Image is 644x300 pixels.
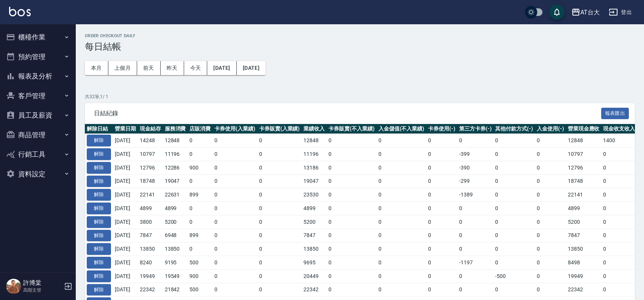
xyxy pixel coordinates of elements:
[457,134,494,148] td: 0
[566,174,602,188] td: 18748
[188,269,213,283] td: 900
[87,230,111,242] button: 解除
[566,283,602,297] td: 22342
[113,242,138,256] td: [DATE]
[302,269,327,283] td: 20449
[163,174,188,188] td: 19047
[377,269,427,283] td: 0
[213,148,257,161] td: 0
[138,283,163,297] td: 22342
[163,134,188,148] td: 12848
[85,93,635,100] p: 共 32 筆, 1 / 1
[302,202,327,215] td: 4899
[257,242,302,256] td: 0
[213,269,257,283] td: 0
[302,256,327,270] td: 9695
[327,124,377,134] th: 卡券販賣(不入業績)
[257,215,302,229] td: 0
[87,216,111,228] button: 解除
[3,86,73,106] button: 客戶管理
[237,61,266,75] button: [DATE]
[87,162,111,174] button: 解除
[426,134,457,148] td: 0
[188,174,213,188] td: 0
[23,287,62,294] p: 高階主管
[257,202,302,215] td: 0
[601,134,637,148] td: 1400
[87,203,111,214] button: 解除
[377,215,427,229] td: 0
[327,283,377,297] td: 0
[188,229,213,242] td: 899
[377,256,427,270] td: 0
[493,202,535,215] td: 0
[161,61,184,75] button: 昨天
[601,148,637,161] td: 0
[566,134,602,148] td: 12848
[9,7,31,16] img: Logo
[213,229,257,242] td: 0
[327,215,377,229] td: 0
[601,269,637,283] td: 0
[601,242,637,256] td: 0
[138,188,163,202] td: 22141
[493,188,535,202] td: 0
[138,134,163,148] td: 14248
[163,202,188,215] td: 4899
[535,161,566,174] td: 0
[188,256,213,270] td: 500
[163,215,188,229] td: 5200
[566,161,602,174] td: 12796
[302,229,327,242] td: 7847
[377,229,427,242] td: 0
[257,256,302,270] td: 0
[566,269,602,283] td: 19949
[493,174,535,188] td: 0
[87,135,111,146] button: 解除
[426,229,457,242] td: 0
[566,148,602,161] td: 10797
[257,188,302,202] td: 0
[457,202,494,215] td: 0
[327,202,377,215] td: 0
[327,256,377,270] td: 0
[457,188,494,202] td: -1389
[535,215,566,229] td: 0
[3,145,73,164] button: 行銷工具
[426,256,457,270] td: 0
[302,174,327,188] td: 19047
[601,283,637,297] td: 0
[535,148,566,161] td: 0
[113,283,138,297] td: [DATE]
[606,5,635,19] button: 登出
[87,148,111,160] button: 解除
[163,242,188,256] td: 13850
[85,61,108,75] button: 本月
[113,124,138,134] th: 營業日期
[601,215,637,229] td: 0
[493,242,535,256] td: 0
[327,148,377,161] td: 0
[257,124,302,134] th: 卡券販賣(入業績)
[138,229,163,242] td: 7847
[426,124,457,134] th: 卡券使用(-)
[213,134,257,148] td: 0
[601,109,629,116] a: 報表匯出
[163,269,188,283] td: 19549
[87,284,111,296] button: 解除
[113,269,138,283] td: [DATE]
[163,161,188,174] td: 12286
[535,188,566,202] td: 0
[493,215,535,229] td: 0
[138,202,163,215] td: 4899
[426,269,457,283] td: 0
[457,215,494,229] td: 0
[302,134,327,148] td: 12848
[457,174,494,188] td: -299
[3,66,73,86] button: 報表及分析
[188,124,213,134] th: 店販消費
[257,161,302,174] td: 0
[493,134,535,148] td: 0
[302,242,327,256] td: 13850
[377,188,427,202] td: 0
